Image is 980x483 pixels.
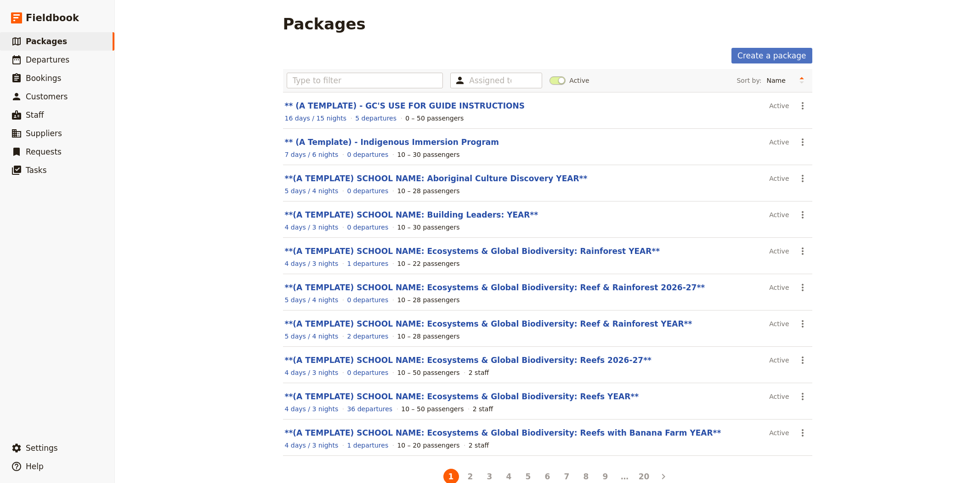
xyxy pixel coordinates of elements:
div: Active [769,425,789,441]
a: View the departures for this package [347,223,388,232]
a: **(A TEMPLATE) SCHOOL NAME: Ecosystems & Global Biodiversity: Reefs 2026-27** [285,356,651,365]
a: View the itinerary for this package [285,150,339,159]
a: **(A TEMPLATE) SCHOOL NAME: Ecosystems & Global Biodiversity: Rainforest YEAR** [285,247,660,256]
span: Requests [26,147,62,156]
div: 10 – 50 passengers [401,404,464,414]
a: View the departures for this package [347,259,388,268]
button: Change sort direction [795,74,809,87]
span: 4 days / 3 nights [285,224,339,231]
button: Actions [795,280,810,295]
a: Create a package [731,48,812,63]
div: 10 – 30 passengers [397,150,459,159]
input: Type to filter [287,73,443,88]
div: Active [769,280,789,295]
a: View the departures for this package [355,114,397,123]
div: 10 – 50 passengers [397,368,459,377]
span: Active [569,76,589,85]
a: View the itinerary for this package [285,368,339,377]
div: Active [769,389,789,404]
a: View the itinerary for this package [285,259,339,268]
span: Bookings [26,74,61,83]
a: View the departures for this package [347,368,388,377]
a: View the departures for this package [347,150,388,159]
span: Suppliers [26,129,62,138]
a: View the departures for this package [347,332,388,341]
div: Active [769,316,789,332]
div: 10 – 22 passengers [397,259,459,268]
span: 4 days / 3 nights [285,260,339,267]
a: View the departures for this package [347,404,392,414]
span: 5 days / 4 nights [285,333,339,340]
div: 10 – 28 passengers [397,332,459,341]
div: 2 staff [473,404,493,414]
button: Actions [795,316,810,332]
span: Packages [26,37,67,46]
button: Actions [795,352,810,368]
button: Actions [795,171,810,186]
span: Tasks [26,166,47,175]
button: Actions [795,134,810,150]
span: Help [26,462,44,471]
a: **(A TEMPLATE) SCHOOL NAME: Building Leaders: YEAR** [285,210,538,219]
a: View the departures for this package [347,441,388,450]
span: 5 days / 4 nights [285,296,339,304]
div: 10 – 28 passengers [397,295,459,305]
span: 5 days / 4 nights [285,187,339,195]
a: View the departures for this package [347,295,388,305]
span: Departures [26,55,69,64]
span: Sort by: [736,76,761,85]
a: **(A TEMPLATE) SCHOOL NAME: Ecosystems & Global Biodiversity: Reef & Rainforest YEAR** [285,319,692,328]
input: Assigned to [469,75,511,86]
div: 10 – 20 passengers [397,441,459,450]
a: View the itinerary for this package [285,404,339,414]
button: Actions [795,243,810,259]
div: Active [769,171,789,186]
div: Active [769,243,789,259]
div: 2 staff [469,441,489,450]
div: Active [769,207,789,223]
button: Actions [795,425,810,441]
a: **(A TEMPLATE) SCHOOL NAME: Ecosystems & Global Biodiversity: Reefs YEAR** [285,392,639,401]
a: ** (A TEMPLATE) - GC'S USE FOR GUIDE INSTRUCTIONS [285,101,525,110]
a: View the itinerary for this package [285,114,347,123]
div: Active [769,352,789,368]
span: Customers [26,92,68,101]
button: Actions [795,98,810,114]
div: 2 staff [469,368,489,377]
div: Active [769,98,789,114]
div: 10 – 30 passengers [397,223,459,232]
div: 10 – 28 passengers [397,186,459,195]
span: Settings [26,443,58,453]
span: 4 days / 3 nights [285,369,339,376]
a: **(A TEMPLATE) SCHOOL NAME: Aboriginal Culture Discovery YEAR** [285,174,588,183]
a: **(A TEMPLATE) SCHOOL NAME: Ecosystems & Global Biodiversity: Reef & Rainforest 2026-27** [285,283,705,292]
span: 4 days / 3 nights [285,405,339,413]
div: 0 – 50 passengers [405,114,464,123]
span: 16 days / 15 nights [285,115,347,122]
a: View the itinerary for this package [285,441,339,450]
span: 7 days / 6 nights [285,151,339,158]
a: View the itinerary for this package [285,186,339,195]
a: View the itinerary for this package [285,295,339,305]
a: ** (A Template) - Indigenous Immersion Program [285,138,499,147]
span: Staff [26,110,44,120]
a: View the itinerary for this package [285,223,339,232]
a: View the departures for this package [347,186,388,195]
button: Actions [795,389,810,404]
button: Actions [795,207,810,223]
a: View the itinerary for this package [285,332,339,341]
h1: Packages [283,15,366,33]
span: Fieldbook [26,11,79,25]
div: Active [769,134,789,150]
select: Sort by: [763,74,795,87]
span: 4 days / 3 nights [285,442,339,449]
a: **(A TEMPLATE) SCHOOL NAME: Ecosystems & Global Biodiversity: Reefs with Banana Farm YEAR** [285,428,721,437]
